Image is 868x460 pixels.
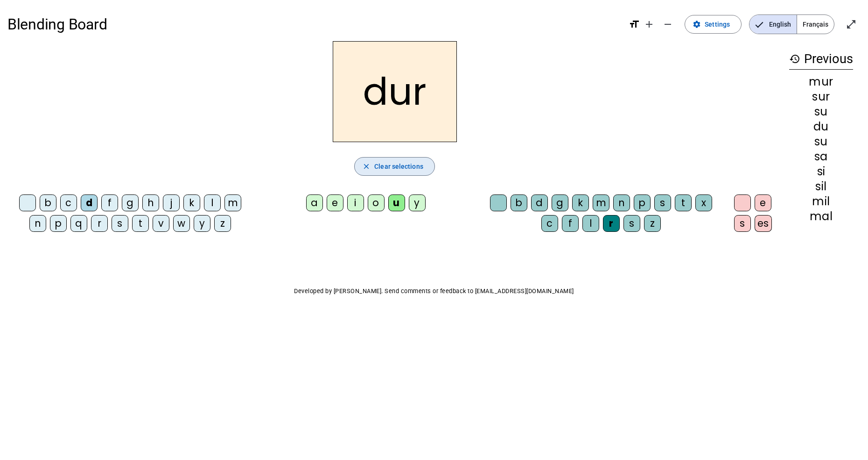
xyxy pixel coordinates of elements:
[749,14,834,34] mat-button-toggle-group: Language selection
[224,194,241,211] div: m
[797,15,834,34] span: Français
[562,215,579,232] div: f
[662,19,673,30] mat-icon: remove
[789,106,853,117] div: su
[789,91,853,102] div: sur
[204,194,221,211] div: l
[789,53,800,65] mat-icon: history
[695,194,712,211] div: x
[705,19,730,30] span: Settings
[409,194,426,211] div: y
[789,121,853,132] div: du
[654,194,671,211] div: s
[60,194,77,211] div: c
[173,215,190,232] div: w
[846,19,857,30] mat-icon: open_in_full
[214,215,231,232] div: z
[842,15,861,34] button: Enter full screen
[582,215,599,232] div: l
[640,15,658,34] button: Increase font size
[749,15,797,34] span: English
[613,194,630,211] div: n
[572,194,589,211] div: k
[7,9,621,39] h1: Blending Board
[70,215,87,232] div: q
[675,194,692,211] div: t
[593,194,609,211] div: m
[755,194,771,211] div: e
[541,215,558,232] div: c
[163,194,180,211] div: j
[629,19,640,30] mat-icon: format_size
[789,136,853,147] div: su
[644,215,661,232] div: z
[183,194,200,211] div: k
[755,215,772,232] div: es
[685,15,742,34] button: Settings
[789,151,853,162] div: sa
[354,157,435,176] button: Clear selections
[789,76,853,87] div: mur
[101,194,118,211] div: f
[29,215,46,232] div: n
[552,194,568,211] div: g
[374,161,423,172] span: Clear selections
[91,215,108,232] div: r
[122,194,139,211] div: g
[7,286,861,297] p: Developed by [PERSON_NAME]. Send comments or feedback to [EMAIL_ADDRESS][DOMAIN_NAME]
[327,194,343,211] div: e
[789,49,853,70] h3: Previous
[789,196,853,207] div: mil
[194,215,210,232] div: y
[81,194,98,211] div: d
[112,215,128,232] div: s
[734,215,751,232] div: s
[634,194,651,211] div: p
[693,20,701,29] mat-icon: settings
[789,211,853,222] div: mal
[623,215,640,232] div: s
[306,194,323,211] div: a
[347,194,364,211] div: i
[531,194,548,211] div: d
[368,194,385,211] div: o
[50,215,67,232] div: p
[142,194,159,211] div: h
[789,181,853,192] div: sil
[333,41,457,142] h2: dur
[789,166,853,177] div: si
[153,215,169,232] div: v
[644,19,655,30] mat-icon: add
[511,194,527,211] div: b
[132,215,149,232] div: t
[362,162,371,171] mat-icon: close
[603,215,620,232] div: r
[658,15,677,34] button: Decrease font size
[40,194,56,211] div: b
[388,194,405,211] div: u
